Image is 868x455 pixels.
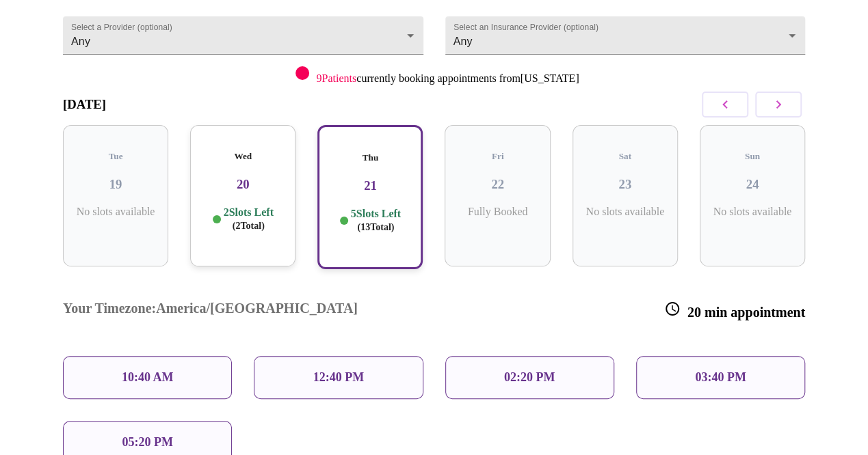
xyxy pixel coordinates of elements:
p: No slots available [74,206,157,218]
p: No slots available [583,206,667,218]
h3: 23 [583,177,667,192]
p: No slots available [711,206,794,218]
p: 05:20 PM [122,435,172,450]
h3: 19 [74,177,157,192]
h3: 20 [201,177,285,192]
h3: 24 [711,177,794,192]
p: 10:40 AM [122,370,174,385]
h5: Fri [456,151,539,162]
h5: Thu [330,152,410,163]
h5: Sun [711,151,794,162]
h3: 20 min appointment [664,301,805,320]
p: 03:40 PM [695,370,746,385]
p: 5 Slots Left [351,207,401,234]
h3: Your Timezone: America/[GEOGRAPHIC_DATA] [63,301,358,320]
p: Fully Booked [456,206,539,218]
div: Any [445,16,806,55]
p: 02:20 PM [504,370,555,385]
p: 2 Slots Left [224,206,274,232]
h5: Sat [583,151,667,162]
h3: [DATE] [63,97,106,112]
h5: Tue [74,151,157,162]
p: currently booking appointments from [US_STATE] [316,72,579,85]
div: Any [63,16,423,55]
h5: Wed [201,151,285,162]
p: 12:40 PM [313,370,364,385]
h3: 21 [330,178,410,193]
span: ( 2 Total) [233,221,265,231]
span: ( 13 Total) [357,222,394,232]
span: 9 Patients [316,72,356,84]
h3: 22 [456,177,539,192]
